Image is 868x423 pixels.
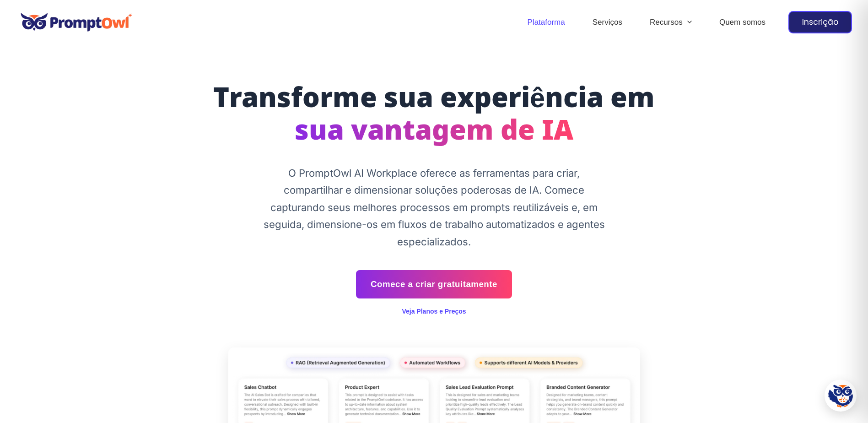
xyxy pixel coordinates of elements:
a: Plataforma [514,6,579,38]
a: RecursosMenu Alternar [636,6,706,38]
a: Quem somos [706,6,779,38]
p: O PromptOwl AI Workplace oferece as ferramentas para criar, compartilhar e dimensionar soluções p... [263,165,606,251]
h1: Transforme sua experiência em [175,84,693,149]
span: sua vantagem de IA [295,114,573,150]
a: Veja Planos e Preços [402,308,466,315]
a: Comece a criar gratuitamente [356,270,512,298]
a: Inscrição [788,11,852,33]
img: promptowl.ai logotipo [16,6,137,38]
span: Menu Alternar [683,6,692,38]
nav: Navegação no site: Cabeçalho [514,6,779,38]
a: Serviços [579,6,636,38]
font: Recursos [650,6,683,38]
img: Hootie - Assistente de IA PromptOwl [828,383,853,408]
